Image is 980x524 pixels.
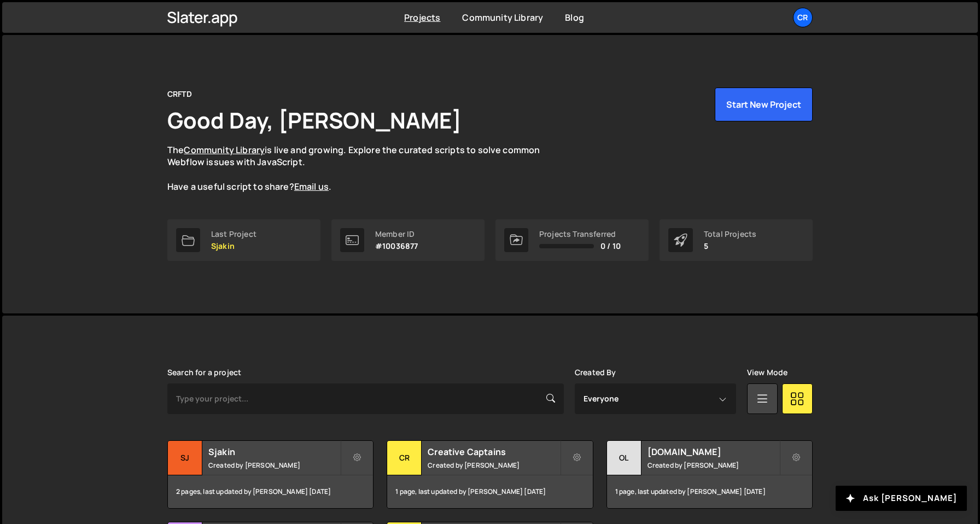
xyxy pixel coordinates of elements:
button: Ask [PERSON_NAME] [836,486,967,511]
a: Projects [404,11,440,24]
a: Community Library [184,144,265,156]
a: Community Library [462,11,543,24]
div: Projects Transferred [539,230,621,238]
div: Last Project [211,230,256,238]
div: CRFTD [167,88,192,101]
div: Total Projects [704,230,756,238]
div: Sj [168,441,202,475]
div: Cr [387,441,422,475]
small: Created by [PERSON_NAME] [647,461,779,470]
a: Last Project Sjakin [167,219,320,261]
a: ol [DOMAIN_NAME] Created by [PERSON_NAME] 1 page, last updated by [PERSON_NAME] [DATE] [606,440,813,509]
label: Search for a project [167,368,241,377]
div: Member ID [375,230,418,238]
div: ol [607,441,641,475]
a: Cr Creative Captains Created by [PERSON_NAME] 1 page, last updated by [PERSON_NAME] [DATE] [387,440,593,509]
p: #10036877 [375,242,418,251]
h2: Sjakin [208,446,340,458]
input: Type your project... [167,383,564,414]
div: 1 page, last updated by [PERSON_NAME] [DATE] [607,475,812,508]
button: Start New Project [715,88,813,121]
h2: [DOMAIN_NAME] [647,446,779,458]
h2: Creative Captains [428,446,559,458]
h1: Good Day, [PERSON_NAME] [167,105,462,135]
div: 1 page, last updated by [PERSON_NAME] [DATE] [387,475,592,508]
p: Sjakin [211,242,256,251]
span: 0 / 10 [600,242,621,251]
p: The is live and growing. Explore the curated scripts to solve common Webflow issues with JavaScri... [167,144,561,193]
small: Created by [PERSON_NAME] [208,461,340,470]
small: Created by [PERSON_NAME] [428,461,559,470]
label: Created By [575,368,616,377]
a: CR [793,8,813,27]
a: Email us [294,181,329,193]
a: Blog [565,11,584,24]
a: Sj Sjakin Created by [PERSON_NAME] 2 pages, last updated by [PERSON_NAME] [DATE] [167,440,374,509]
div: 2 pages, last updated by [PERSON_NAME] [DATE] [168,475,373,508]
p: 5 [704,242,756,251]
label: View Mode [747,368,787,377]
